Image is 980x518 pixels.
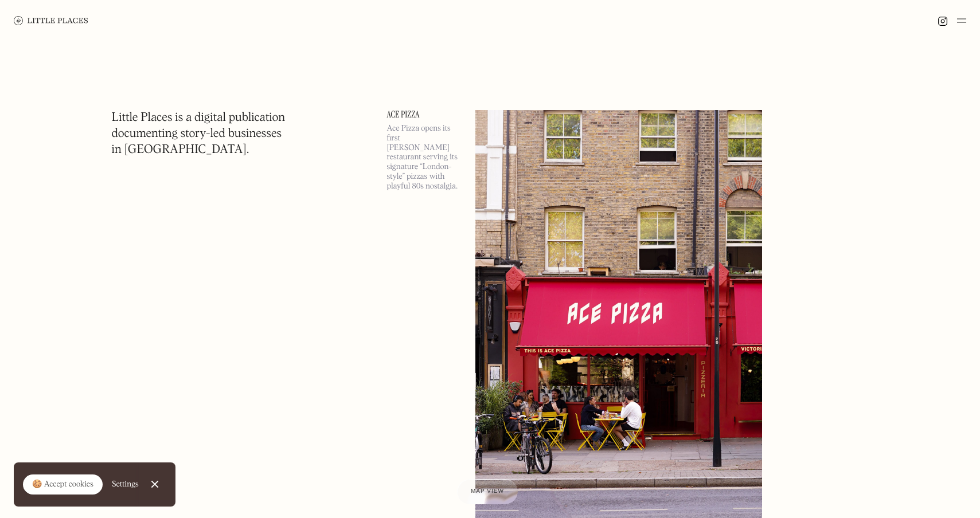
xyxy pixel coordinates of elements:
div: Settings [112,480,139,488]
a: Map view [457,479,518,504]
a: Close Cookie Popup [143,473,166,496]
a: 🍪 Accept cookies [23,474,103,495]
a: Settings [112,472,139,497]
h1: Little Places is a digital publication documenting story-led businesses in [GEOGRAPHIC_DATA]. [112,110,286,158]
div: Close Cookie Popup [154,484,155,485]
a: Ace Pizza [387,110,462,119]
span: Map view [471,488,504,495]
p: Ace Pizza opens its first [PERSON_NAME] restaurant serving its signature “London-style” pizzas wi... [387,124,462,191]
div: 🍪 Accept cookies [32,479,93,490]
